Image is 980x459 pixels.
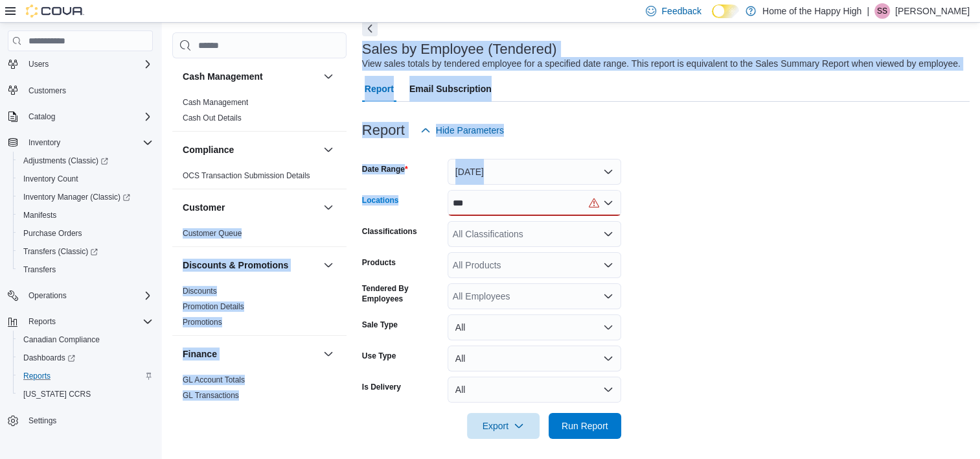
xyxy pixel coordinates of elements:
[183,317,222,327] span: Promotions
[13,152,158,170] a: Adjustments (Classic)
[18,368,56,384] a: Reports
[28,316,56,327] span: Reports
[712,5,739,18] input: Dark Mode
[13,170,158,188] button: Inventory Count
[18,386,153,402] span: Washington CCRS
[362,164,408,174] label: Date Range
[13,349,158,367] a: Dashboards
[13,385,158,403] button: [US_STATE] CCRS
[183,70,318,83] button: Cash Management
[23,288,153,303] span: Operations
[867,3,869,19] p: |
[762,3,861,19] p: Home of the Happy High
[23,56,54,72] button: Users
[183,113,242,123] a: Cash Out Details
[877,3,887,19] span: SS
[183,229,242,238] a: Customer Queue
[23,371,51,381] span: Reports
[183,301,244,312] span: Promotion Details
[23,135,65,150] button: Inventory
[409,76,492,102] span: Email Subscription
[18,207,62,223] a: Manifests
[28,86,66,96] span: Customers
[183,70,263,83] h3: Cash Management
[18,368,153,384] span: Reports
[23,174,78,184] span: Inventory Count
[183,171,310,180] a: OCS Transaction Submission Details
[18,189,135,205] a: Inventory Manager (Classic)
[18,262,61,277] a: Transfers
[321,142,336,158] button: Compliance
[183,201,225,214] h3: Customer
[362,226,417,237] label: Classifications
[23,412,153,429] span: Settings
[562,419,608,432] span: Run Report
[23,56,153,72] span: Users
[321,200,336,215] button: Customer
[23,109,60,124] button: Catalog
[23,288,72,303] button: Operations
[549,413,621,439] button: Run Report
[13,331,158,349] button: Canadian Compliance
[183,143,234,156] h3: Compliance
[362,382,401,392] label: Is Delivery
[183,228,242,239] span: Customer Queue
[362,21,378,36] button: Next
[23,228,82,239] span: Purchase Orders
[23,413,62,429] a: Settings
[13,261,158,279] button: Transfers
[183,113,242,123] span: Cash Out Details
[172,168,347,189] div: Compliance
[183,347,217,360] h3: Finance
[18,350,80,366] a: Dashboards
[183,201,318,214] button: Customer
[26,5,84,18] img: Cova
[603,260,613,270] button: Open list of options
[183,318,222,327] a: Promotions
[13,188,158,206] a: Inventory Manager (Classic)
[18,153,153,169] span: Adjustments (Classic)
[23,265,56,275] span: Transfers
[467,413,540,439] button: Export
[3,108,158,126] button: Catalog
[362,41,557,57] h3: Sales by Employee (Tendered)
[28,59,49,69] span: Users
[712,18,712,19] span: Dark Mode
[603,291,613,301] button: Open list of options
[23,389,91,399] span: [US_STATE] CCRS
[183,143,318,156] button: Compliance
[3,287,158,305] button: Operations
[3,312,158,331] button: Reports
[23,192,130,202] span: Inventory Manager (Classic)
[475,413,532,439] span: Export
[3,55,158,73] button: Users
[3,411,158,430] button: Settings
[23,109,153,124] span: Catalog
[18,171,84,187] a: Inventory Count
[23,210,56,220] span: Manifests
[18,332,105,347] a: Canadian Compliance
[183,98,248,107] a: Cash Management
[23,353,75,363] span: Dashboards
[661,5,701,18] span: Feedback
[3,134,158,152] button: Inventory
[23,314,153,329] span: Reports
[183,302,244,311] a: Promotion Details
[448,346,621,371] button: All
[362,283,442,304] label: Tendered By Employees
[23,156,108,166] span: Adjustments (Classic)
[448,314,621,340] button: All
[18,332,153,347] span: Canadian Compliance
[18,226,153,241] span: Purchase Orders
[362,320,398,330] label: Sale Type
[13,224,158,242] button: Purchase Orders
[321,257,336,273] button: Discounts & Promotions
[18,207,153,223] span: Manifests
[18,386,96,402] a: [US_STATE] CCRS
[13,206,158,224] button: Manifests
[436,124,504,137] span: Hide Parameters
[28,112,55,122] span: Catalog
[23,83,71,99] a: Customers
[448,159,621,185] button: [DATE]
[183,259,318,272] button: Discounts & Promotions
